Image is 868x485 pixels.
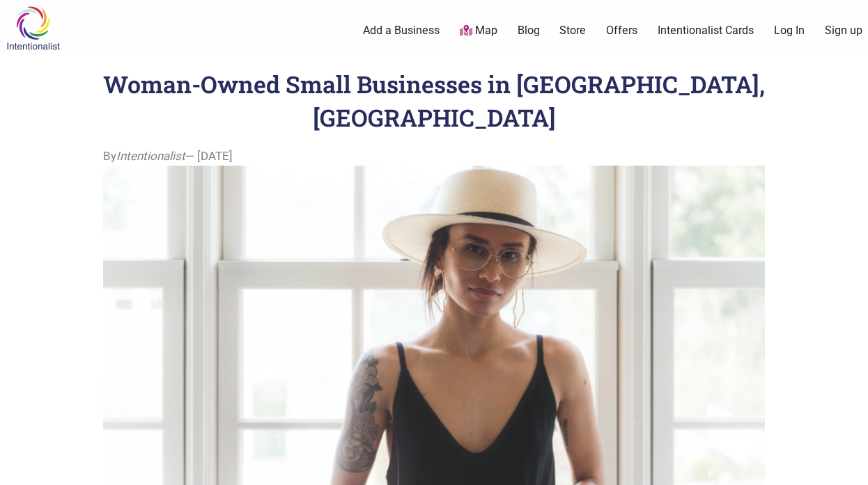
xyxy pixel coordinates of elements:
[774,23,805,38] a: Log In
[103,68,765,133] h1: Woman-Owned Small Businesses in [GEOGRAPHIC_DATA], [GEOGRAPHIC_DATA]
[116,149,185,163] i: Intentionalist
[460,23,497,39] a: Map
[825,23,862,38] a: Sign up
[559,23,586,38] a: Store
[363,23,440,38] a: Add a Business
[518,23,540,38] a: Blog
[103,148,233,166] span: By — [DATE]
[606,23,637,38] a: Offers
[658,23,754,38] a: Intentionalist Cards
